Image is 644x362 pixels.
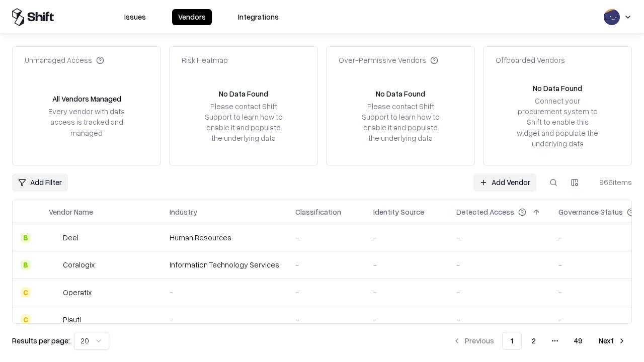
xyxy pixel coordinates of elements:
[170,287,279,298] div: -
[232,9,285,25] button: Integrations
[456,314,542,325] div: -
[295,287,357,298] div: -
[373,314,440,325] div: -
[373,287,440,298] div: -
[63,287,92,298] div: Operatix
[63,259,95,270] div: Coralogix
[21,314,31,324] div: C
[21,260,31,270] div: B
[496,55,565,65] div: Offboarded Vendors
[473,173,536,192] a: Add Vendor
[202,101,285,144] div: Please contact Shift Support to learn how to enable it and populate the underlying data
[172,9,212,25] button: Vendors
[49,287,59,297] img: Operatix
[456,207,514,217] div: Detected Access
[170,259,279,270] div: Information Technology Services
[373,259,440,270] div: -
[170,207,197,217] div: Industry
[593,332,632,350] button: Next
[295,259,357,270] div: -
[21,233,31,243] div: B
[49,233,59,243] img: Deel
[182,55,228,65] div: Risk Heatmap
[592,177,632,188] div: 966 items
[170,314,279,325] div: -
[524,332,544,350] button: 2
[359,101,442,144] div: Please contact Shift Support to learn how to enable it and populate the underlying data
[49,314,59,324] img: Plauti
[373,207,424,217] div: Identity Source
[63,232,78,243] div: Deel
[12,173,68,192] button: Add Filter
[49,260,59,270] img: Coralogix
[376,88,425,99] div: No Data Found
[21,287,31,297] div: C
[295,232,357,243] div: -
[118,9,152,25] button: Issues
[25,55,104,65] div: Unmanaged Access
[533,83,582,94] div: No Data Found
[558,207,623,217] div: Governance Status
[63,314,81,325] div: Plauti
[170,232,279,243] div: Human Resources
[52,94,121,104] div: All Vendors Managed
[456,287,542,298] div: -
[295,207,341,217] div: Classification
[373,232,440,243] div: -
[12,335,70,346] p: Results per page:
[219,88,268,99] div: No Data Found
[295,314,357,325] div: -
[456,232,542,243] div: -
[516,96,599,149] div: Connect your procurement system to Shift to enable this widget and populate the underlying data
[447,332,632,350] nav: pagination
[456,259,542,270] div: -
[339,55,438,65] div: Over-Permissive Vendors
[45,106,128,138] div: Every vendor with data access is tracked and managed
[49,207,93,217] div: Vendor Name
[502,332,522,350] button: 1
[566,332,591,350] button: 49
